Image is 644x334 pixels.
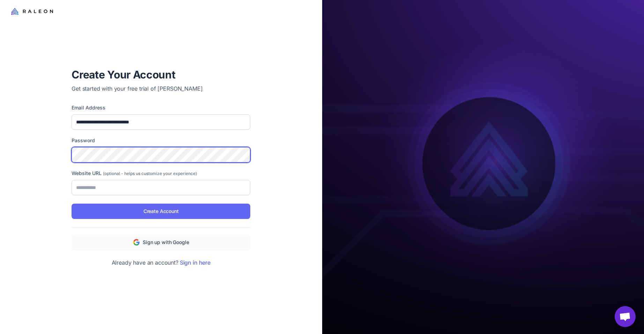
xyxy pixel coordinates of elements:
[72,258,250,267] p: Already have an account?
[143,238,189,246] span: Sign up with Google
[103,171,197,176] span: (optional - helps us customize your experience)
[72,104,250,112] label: Email Address
[72,137,250,144] label: Password
[72,235,250,250] button: Sign up with Google
[72,84,250,93] p: Get started with your free trial of [PERSON_NAME]
[615,306,636,327] div: Open chat
[143,207,179,215] span: Create Account
[72,204,250,219] button: Create Account
[180,259,210,266] a: Sign in here
[72,169,250,177] label: Website URL
[72,68,250,82] h1: Create Your Account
